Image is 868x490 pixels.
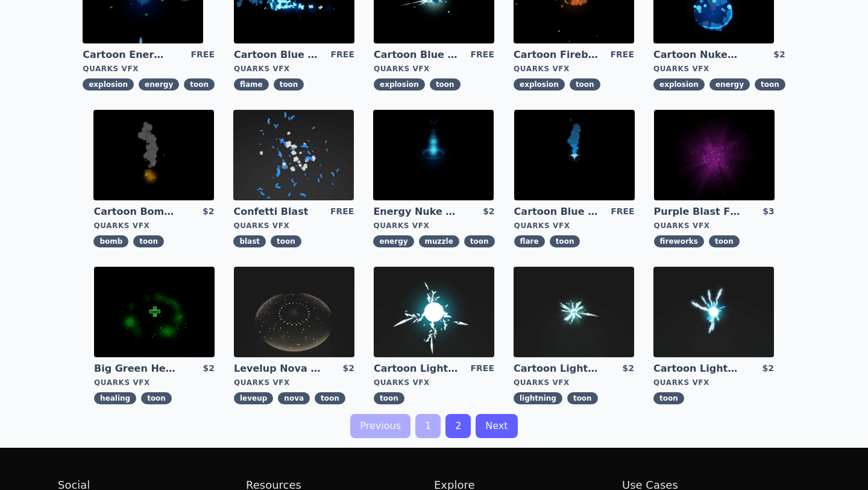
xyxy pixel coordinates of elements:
img: imgAlt [653,267,774,357]
div: Quarks VFX [514,64,634,74]
div: $2 [203,362,215,375]
div: FREE [191,48,215,62]
div: FREE [471,48,494,62]
a: Cartoon Nuke Energy Explosion [653,48,740,62]
div: Quarks VFX [94,378,215,387]
span: toon [133,235,164,247]
div: Quarks VFX [654,221,775,231]
span: explosion [374,78,425,91]
a: Previous [350,414,410,438]
span: healing [94,392,136,404]
a: Purple Blast Fireworks [654,205,741,218]
a: Energy Nuke Muzzle Flash [373,205,460,218]
a: Confetti Blast [233,205,320,218]
img: imgAlt [373,110,494,200]
div: Quarks VFX [514,221,635,231]
div: $2 [773,48,785,62]
img: imgAlt [514,110,635,200]
span: bomb [93,235,128,247]
img: imgAlt [93,110,214,200]
img: imgAlt [234,267,354,357]
span: toon [374,392,404,404]
span: toon [464,235,495,247]
div: $3 [763,205,774,218]
img: imgAlt [374,267,494,357]
a: Cartoon Bomb Fuse [93,205,180,218]
div: FREE [330,205,354,218]
div: FREE [331,48,354,62]
span: energy [709,78,750,91]
div: Quarks VFX [233,221,354,231]
span: toon [315,392,345,404]
div: Quarks VFX [653,64,785,74]
span: energy [139,78,179,91]
div: FREE [611,48,634,62]
div: $2 [623,362,634,375]
a: 2 [445,414,471,438]
span: explosion [514,78,565,91]
a: Levelup Nova Effect [234,362,321,375]
a: Cartoon Blue Flare [514,205,601,218]
img: imgAlt [654,110,775,200]
a: Cartoon Blue Gas Explosion [374,48,461,62]
span: leveup [234,392,273,404]
div: $2 [203,205,214,218]
div: FREE [611,205,634,218]
span: toon [550,235,580,247]
a: 1 [415,414,441,438]
img: imgAlt [233,110,354,200]
div: Quarks VFX [374,378,494,387]
div: Quarks VFX [514,378,634,387]
div: Quarks VFX [83,64,215,74]
a: Cartoon Blue Flamethrower [234,48,321,62]
div: $2 [763,362,774,375]
span: toon [141,392,172,404]
span: flame [234,78,269,91]
a: Cartoon Lightning Ball with Bloom [653,362,740,375]
a: Cartoon Energy Explosion [83,48,169,62]
span: muzzle [419,235,459,247]
a: Next [476,414,517,438]
span: toon [184,78,215,91]
img: imgAlt [94,267,215,357]
div: Quarks VFX [374,64,494,74]
span: flare [514,235,545,247]
span: explosion [653,78,705,91]
span: explosion [83,78,134,91]
a: Cartoon Lightning Ball [374,362,461,375]
span: toon [653,392,684,404]
span: toon [567,392,598,404]
div: FREE [471,362,494,375]
div: Quarks VFX [93,221,214,231]
span: toon [709,235,740,247]
div: Quarks VFX [373,221,494,231]
span: nova [278,392,310,404]
span: energy [373,235,414,247]
span: fireworks [654,235,704,247]
span: toon [274,78,304,91]
a: Cartoon Lightning Ball Explosion [514,362,600,375]
span: toon [430,78,461,91]
span: toon [570,78,600,91]
span: lightning [514,392,562,404]
div: Quarks VFX [653,378,774,387]
a: Cartoon Fireball Explosion [514,48,600,62]
div: $2 [343,362,354,375]
div: Quarks VFX [234,64,354,74]
span: toon [755,78,785,91]
div: $2 [483,205,494,218]
span: toon [271,235,301,247]
div: Quarks VFX [234,378,354,387]
img: imgAlt [514,267,634,357]
a: Big Green Healing Effect [94,362,181,375]
span: blast [233,235,266,247]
